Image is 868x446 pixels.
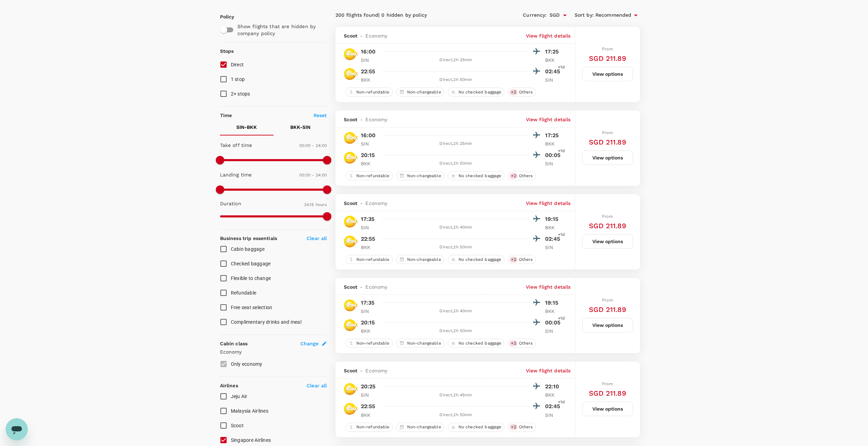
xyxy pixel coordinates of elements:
p: 17:25 [545,48,562,56]
p: BKK - SIN [290,124,310,131]
img: TR [344,67,358,81]
h6: SGD 211.89 [589,304,626,315]
span: Economy [365,367,387,374]
span: From [602,381,613,386]
div: Direct , 2h 50min [382,76,530,83]
iframe: Button to launch messaging window [6,418,28,440]
p: View flight details [526,367,571,374]
p: 22:55 [361,402,375,411]
img: TR [344,151,358,165]
img: TR [344,234,358,248]
span: Scoot [344,116,358,123]
span: Non-changeable [404,257,444,263]
strong: Stops [220,48,234,54]
p: View flight details [526,283,571,290]
span: Scoot [344,367,358,374]
p: BKK [545,140,562,147]
span: Non-refundable [354,173,392,179]
p: 02:45 [545,235,562,243]
span: Non-changeable [404,424,444,430]
button: View options [582,402,633,416]
img: TR [344,47,358,61]
span: +1d [558,231,565,238]
p: 16:00 [361,131,376,140]
p: Reset [314,112,327,119]
span: 00:00 - 24:00 [299,173,327,177]
p: SIN [545,328,562,334]
span: Refundable [231,290,257,296]
div: 200 flights found | 0 hidden by policy [335,11,488,19]
span: Singapore Airlines [231,437,271,443]
span: Economy [365,32,387,39]
span: Jeju Air [231,394,248,399]
div: Non-changeable [396,171,444,180]
strong: Cabin class [220,341,248,346]
p: SIN [545,244,562,251]
span: No checked baggage [456,340,504,346]
span: Scoot [344,283,358,290]
p: View flight details [526,116,571,123]
h6: SGD 211.89 [589,388,626,399]
span: - [357,367,365,374]
span: - [357,283,365,290]
div: Direct , 2h 25min [382,140,530,147]
span: Non-refundable [354,424,392,430]
p: BKK [361,244,378,251]
span: + 2 [510,89,517,95]
p: SIN [361,308,378,315]
span: No checked baggage [456,424,504,430]
span: Cabin baggage [231,246,265,252]
span: + 2 [510,340,517,346]
p: BKK [545,391,562,398]
div: No checked baggage [448,171,505,180]
p: SIN [361,57,378,64]
div: No checked baggage [448,423,505,432]
button: View options [582,150,633,165]
span: Others [516,257,536,263]
span: No checked baggage [456,257,504,263]
div: +2Others [508,339,536,348]
span: Non-changeable [404,173,444,179]
p: Duration [220,200,241,207]
p: BKK [545,57,562,64]
div: Non-changeable [396,339,444,348]
span: From [602,130,613,135]
p: Clear all [307,235,327,242]
p: 17:35 [361,299,375,307]
h6: SGD 211.89 [589,137,626,148]
div: +2Others [508,255,536,264]
span: Recommended [595,11,632,19]
div: Direct , 2h 50min [382,160,530,167]
span: 24.15 hours [304,202,327,207]
div: Direct , 2h 45min [382,392,530,399]
p: 16:00 [361,48,376,56]
h6: SGD 211.89 [589,53,626,64]
p: 20:25 [361,382,376,391]
h6: SGD 211.89 [589,220,626,231]
p: 02:45 [545,67,562,76]
span: Scoot [344,200,358,207]
span: Malaysia Airlines [231,408,268,414]
span: Currency : [523,11,546,19]
p: SIN [545,76,562,83]
p: BKK [361,160,378,167]
span: Flexible to change [231,275,271,281]
p: 20:15 [361,151,375,159]
span: 2+ stops [231,91,250,97]
div: Direct , 2h 40min [382,308,530,315]
span: Non-refundable [354,89,392,95]
div: Non-refundable [346,171,393,180]
div: Direct , 2h 50min [382,328,530,334]
div: +2Others [508,423,536,432]
span: Non-refundable [354,257,392,263]
p: SIN [545,160,562,167]
p: SIN [361,391,378,398]
p: SIN [361,140,378,147]
span: Others [516,340,536,346]
div: Direct , 2h 25min [382,57,530,64]
p: View flight details [526,200,571,207]
span: 00:00 - 24:00 [299,143,327,148]
strong: Airlines [220,383,238,388]
span: Scoot [231,423,244,428]
div: +2Others [508,88,536,97]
